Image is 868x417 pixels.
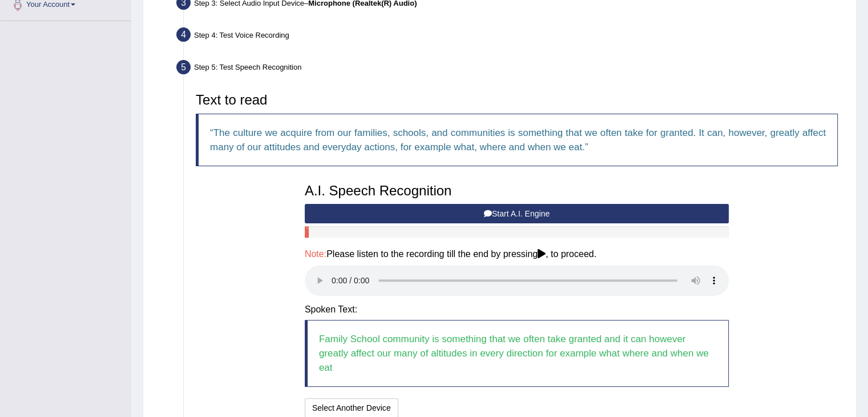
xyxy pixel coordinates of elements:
div: Step 5: Test Speech Recognition [171,57,851,82]
div: Step 4: Test Voice Recording [171,24,851,49]
h4: Please listen to the recording till the end by pressing , to proceed. [305,249,729,259]
h3: A.I. Speech Recognition [305,183,729,198]
q: The culture we acquire from our families, schools, and communities is something that we often tak... [210,127,826,153]
blockquote: Family School community is something that we often take granted and it can however greatly affect... [305,320,729,387]
span: Note: [305,249,326,259]
button: Start A.I. Engine [305,204,729,223]
h3: Text to read [196,93,838,107]
h4: Spoken Text: [305,304,729,315]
